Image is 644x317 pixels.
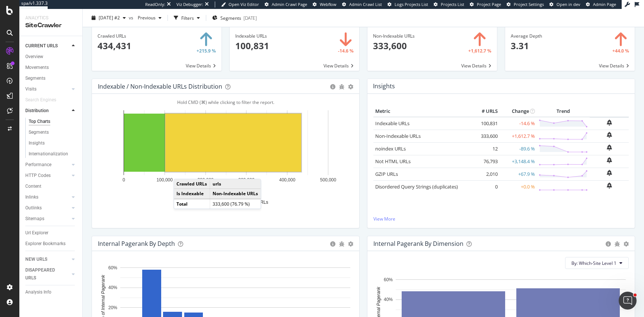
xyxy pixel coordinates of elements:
div: Visits [25,85,36,93]
a: Admin Crawl Page [265,1,307,7]
div: HTTP Codes [25,172,51,180]
span: Logs Projects List [395,1,428,7]
div: Overview [25,53,43,61]
span: Admin Page [593,1,616,7]
span: By: Which-Site Level 1 [571,260,616,266]
button: Previous [135,12,165,24]
div: Explorer Bookmarks [25,240,66,248]
a: Webflow [313,1,337,7]
svg: A chart. [98,106,354,192]
a: Analysis Info [25,288,77,296]
div: ReadOnly: [145,1,165,7]
a: CURRENT URLS [25,42,70,50]
td: urls [210,179,261,189]
td: 12 [470,142,500,155]
td: Non-Indexable URLs [210,189,261,199]
div: SiteCrawler [25,21,76,30]
span: Previous [135,15,156,21]
td: 76,793 [470,155,500,168]
a: Movements [25,64,77,72]
a: Admin Crawl List [342,1,382,7]
div: bell-plus [607,157,612,163]
a: Distribution [25,107,70,115]
button: [DATE] #2 [89,12,129,24]
a: View More [373,216,629,222]
td: +0.0 % [500,180,537,193]
h4: Insights [373,81,395,91]
div: bell-plus [607,145,612,150]
div: Outlinks [25,204,42,212]
div: Indexable / Non-Indexable URLs Distribution [98,83,222,90]
a: Open Viz Editor [221,1,259,7]
td: 100,831 [470,117,500,130]
span: Project Settings [514,1,544,7]
a: Projects List [434,1,464,7]
a: NEW URLS [25,256,70,263]
span: vs [129,15,135,21]
div: Distribution [25,107,49,115]
div: Segments [25,75,45,82]
div: bug [615,241,620,247]
div: circle-info [330,241,335,247]
td: 333,600 [470,130,500,142]
iframe: Intercom live chat [619,292,637,310]
a: Indexable URLs [375,120,409,127]
div: Content [25,183,41,190]
div: Inlinks [25,193,38,201]
text: 200,000 [197,177,214,183]
th: Trend [537,106,590,117]
text: 20% [108,305,117,310]
td: +67.9 % [500,168,537,180]
div: circle-info [606,241,611,247]
a: Project Page [470,1,501,7]
td: Total [174,199,210,209]
span: Open Viz Editor [229,1,259,7]
button: Segments[DATE] [209,12,260,24]
text: 60% [108,265,117,270]
a: Not HTML URLs [375,158,411,165]
div: circle-info [330,84,335,89]
div: bell-plus [607,170,612,176]
a: Non-Indexable URLs [375,133,421,139]
span: Project Page [477,1,501,7]
div: bug [339,241,344,247]
td: +1,612.7 % [500,130,537,142]
a: GZIP URLs [375,171,398,177]
div: Analysis Info [25,288,51,296]
div: Viz Debugger: [176,1,203,7]
span: 2025 Aug. 28th #2 [99,15,120,21]
a: Search Engines [25,96,64,104]
div: Sitemaps [25,215,44,223]
span: Open in dev [557,1,580,7]
text: 500,000 [320,177,337,183]
div: Internationalization [29,150,68,158]
span: Segments [220,15,241,21]
a: Explorer Bookmarks [25,240,77,248]
a: Inlinks [25,193,70,201]
a: Content [25,183,77,190]
text: 0 [122,177,125,183]
span: Webflow [320,1,337,7]
div: Filters [181,15,194,21]
td: -14.6 % [500,117,537,130]
a: Outlinks [25,204,70,212]
div: bell-plus [607,132,612,138]
div: gear [624,241,629,247]
a: Open in dev [549,1,580,7]
a: Project Settings [507,1,544,7]
span: Projects List [441,1,464,7]
text: 60% [384,277,393,282]
text: 40% [384,297,393,302]
td: 333,600 (76.79 %) [210,199,261,209]
text: 300,000 [238,177,255,183]
button: By: Which-Site Level 1 [565,257,629,269]
span: Admin Crawl List [349,1,382,7]
a: DISAPPEARED URLS [25,266,70,282]
a: Overview [25,53,77,61]
td: Is Indexable [174,189,210,199]
a: Segments [25,75,77,82]
button: Filters [171,12,203,24]
div: gear [348,241,353,247]
a: Admin Page [586,1,616,7]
